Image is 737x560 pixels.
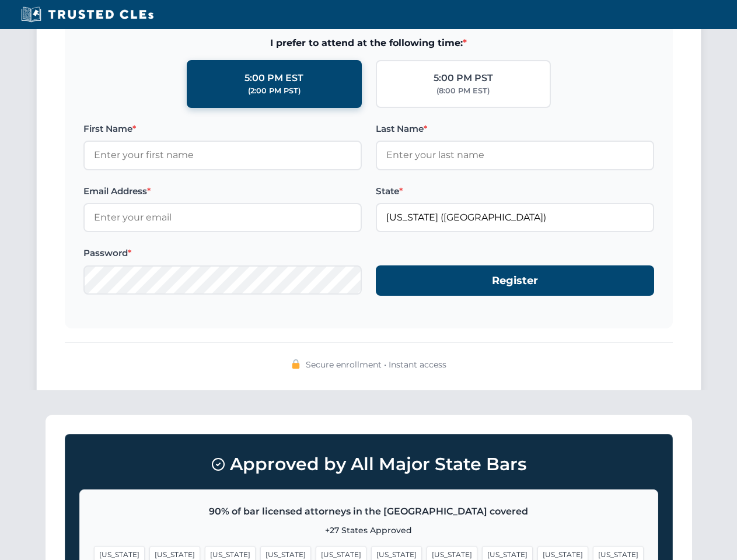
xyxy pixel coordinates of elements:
[376,141,654,170] input: Enter your last name
[83,36,654,51] span: I prefer to attend at the following time:
[376,122,654,136] label: Last Name
[83,203,362,232] input: Enter your email
[376,184,654,198] label: State
[376,265,654,296] button: Register
[291,359,301,369] img: 🔒
[244,71,303,86] div: 5:00 PM EST
[79,449,658,480] h3: Approved by All Major State Bars
[306,358,446,371] span: Secure enrollment • Instant access
[83,141,362,170] input: Enter your first name
[434,71,493,86] div: 5:00 PM PST
[376,203,654,232] input: Missouri (MO)
[94,524,644,537] p: +27 States Approved
[83,122,362,136] label: First Name
[94,504,644,519] p: 90% of bar licensed attorneys in the [GEOGRAPHIC_DATA] covered
[248,85,301,97] div: (2:00 PM PST)
[83,246,362,260] label: Password
[83,184,362,198] label: Email Address
[436,85,490,97] div: (8:00 PM EST)
[18,6,157,23] img: Trusted CLEs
